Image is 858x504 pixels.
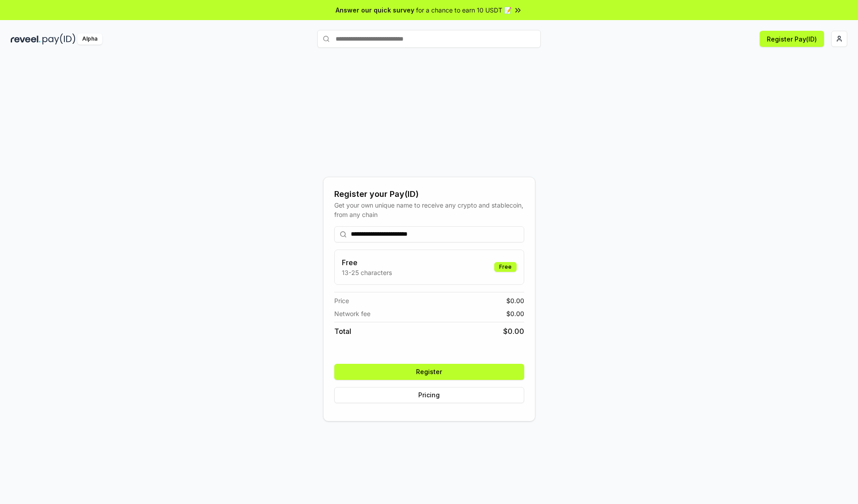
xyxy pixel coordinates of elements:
[11,33,41,45] img: reveel_dark
[334,309,370,318] span: Network fee
[334,296,349,305] span: Price
[342,268,392,277] p: 13-25 characters
[494,262,517,272] div: Free
[334,364,524,380] button: Register
[760,31,824,47] button: Register Pay(ID)
[503,326,524,337] span: $ 0.00
[342,257,392,268] h3: Free
[334,200,524,219] div: Get your own unique name to receive any crypto and stablecoin, from any chain
[334,326,351,337] span: Total
[336,5,414,15] span: Answer our quick survey
[77,33,102,45] div: Alpha
[334,387,524,403] button: Pricing
[506,296,524,305] span: $ 0.00
[416,5,512,15] span: for a chance to earn 10 USDT 📝
[334,188,524,200] div: Register your Pay(ID)
[42,33,76,45] img: pay_id
[506,309,524,318] span: $ 0.00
